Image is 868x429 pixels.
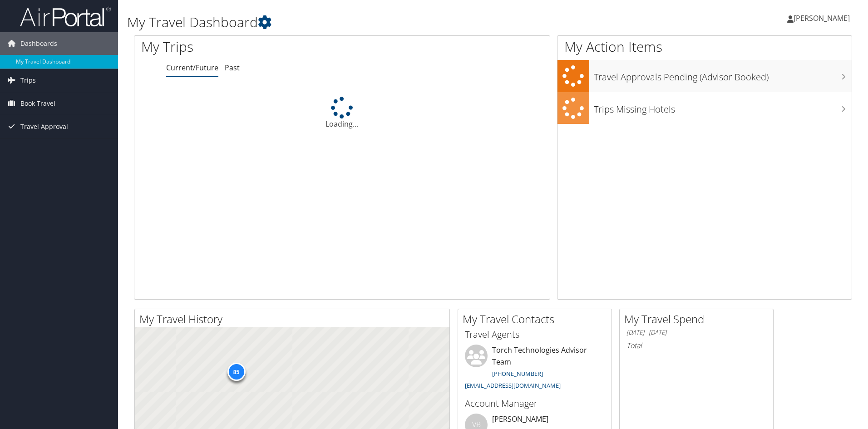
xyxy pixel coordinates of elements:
[594,66,852,84] h3: Travel Approvals Pending (Advisor Booked)
[20,115,68,138] span: Travel Approval
[139,311,449,327] h2: My Travel History
[134,97,550,129] div: Loading...
[225,63,240,73] a: Past
[20,92,55,115] span: Book Travel
[465,397,605,410] h3: Account Manager
[20,69,36,92] span: Trips
[624,311,773,327] h2: My Travel Spend
[166,63,218,73] a: Current/Future
[557,60,852,92] a: Travel Approvals Pending (Advisor Booked)
[626,340,766,350] h6: Total
[594,99,852,116] h3: Trips Missing Hotels
[787,5,859,32] a: [PERSON_NAME]
[557,92,852,124] a: Trips Missing Hotels
[465,328,605,341] h3: Travel Agents
[460,345,609,393] li: Torch Technologies Advisor Team
[465,381,561,390] a: [EMAIL_ADDRESS][DOMAIN_NAME]
[557,37,852,56] h1: My Action Items
[463,311,612,327] h2: My Travel Contacts
[20,6,111,27] img: airportal-logo.png
[626,328,766,337] h6: [DATE] - [DATE]
[492,370,543,378] a: [PHONE_NUMBER]
[141,37,370,56] h1: My Trips
[227,362,245,380] div: 85
[794,13,850,23] span: [PERSON_NAME]
[20,32,57,55] span: Dashboards
[127,13,615,32] h1: My Travel Dashboard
